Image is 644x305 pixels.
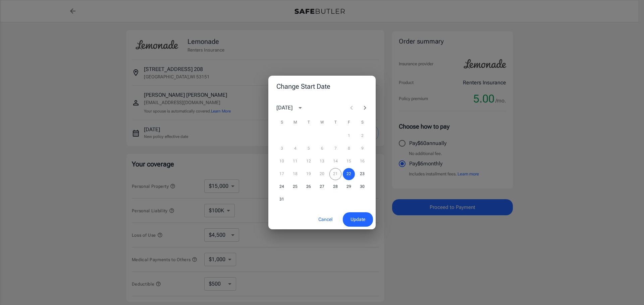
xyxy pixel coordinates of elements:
[289,116,301,129] span: Monday
[343,181,355,193] button: 29
[356,168,368,180] button: 23
[289,181,301,193] button: 25
[356,116,368,129] span: Saturday
[303,181,315,193] button: 26
[358,101,372,115] button: Next month
[329,116,341,129] span: Thursday
[343,168,355,180] button: 22
[316,181,328,193] button: 27
[351,215,365,224] span: Update
[329,181,341,193] button: 28
[276,181,288,193] button: 24
[311,212,340,227] button: Cancel
[294,102,306,113] button: calendar view is open, switch to year view
[343,116,355,129] span: Friday
[303,116,315,129] span: Tuesday
[316,116,328,129] span: Wednesday
[343,212,373,227] button: Update
[268,76,376,97] h2: Change Start Date
[276,194,288,206] button: 31
[276,104,292,112] div: [DATE]
[276,116,288,129] span: Sunday
[356,181,368,193] button: 30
